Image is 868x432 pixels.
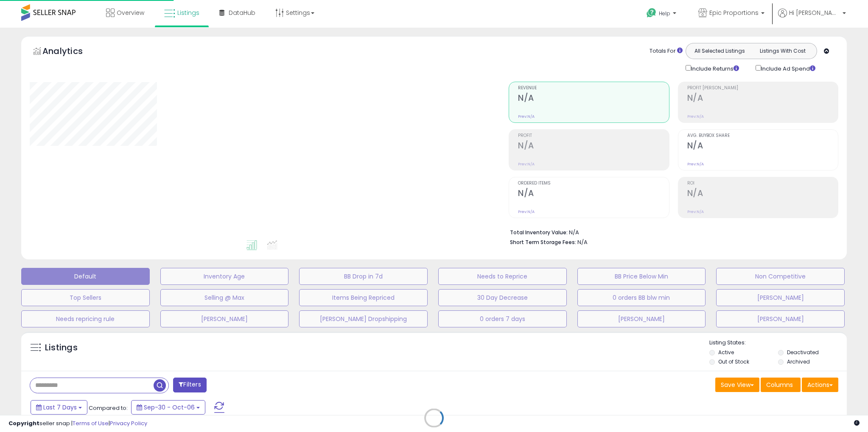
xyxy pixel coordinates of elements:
h2: N/A [518,93,669,105]
button: Top Sellers [21,289,150,306]
span: DataHub [229,9,255,17]
a: Help [640,1,685,28]
div: Totals For [650,47,683,55]
a: Hi [PERSON_NAME] [778,9,846,28]
i: Get Help [646,8,657,18]
small: Prev: N/A [518,162,535,167]
span: Revenue [518,86,669,91]
b: Total Inventory Value: [510,229,568,236]
button: BB Drop in 7d [299,268,428,285]
small: Prev: N/A [687,114,704,119]
span: ROI [687,181,838,186]
span: Hi [PERSON_NAME] [789,9,840,17]
span: Help [659,10,670,17]
button: All Selected Listings [688,45,751,57]
button: Inventory Age [160,268,289,285]
h2: N/A [687,188,838,200]
button: BB Price Below Min [577,268,706,285]
span: Listings [177,9,199,17]
button: Non Competitive [716,268,845,285]
span: Ordered Items [518,181,669,186]
button: [PERSON_NAME] [577,310,706,327]
h2: N/A [687,141,838,152]
span: N/A [577,238,588,246]
div: seller snap | | [8,420,147,428]
div: Include Returns [679,63,749,73]
span: Overview [117,9,144,17]
button: [PERSON_NAME] [160,310,289,327]
span: Profit [518,134,669,138]
button: [PERSON_NAME] [716,310,845,327]
h2: N/A [687,93,838,105]
button: 0 orders 7 days [438,310,567,327]
small: Prev: N/A [687,209,704,214]
button: Listings With Cost [751,45,814,57]
span: Profit [PERSON_NAME] [687,86,838,91]
button: Default [21,268,150,285]
b: Short Term Storage Fees: [510,239,576,246]
button: Selling @ Max [160,289,289,306]
button: Needs to Reprice [438,268,567,285]
strong: Copyright [8,419,39,427]
small: Prev: N/A [518,114,535,119]
li: N/A [510,227,832,237]
span: Epic Proportions [709,9,759,17]
button: 30 Day Decrease [438,289,567,306]
button: 0 orders BB blw min [577,289,706,306]
small: Prev: N/A [518,209,535,214]
span: Avg. Buybox Share [687,134,838,138]
h2: N/A [518,188,669,200]
div: Include Ad Spend [749,63,829,73]
h5: Analytics [42,45,99,59]
button: [PERSON_NAME] Dropshipping [299,310,428,327]
small: Prev: N/A [687,162,704,167]
button: Items Being Repriced [299,289,428,306]
h2: N/A [518,141,669,152]
button: Needs repricing rule [21,310,150,327]
button: [PERSON_NAME] [716,289,845,306]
